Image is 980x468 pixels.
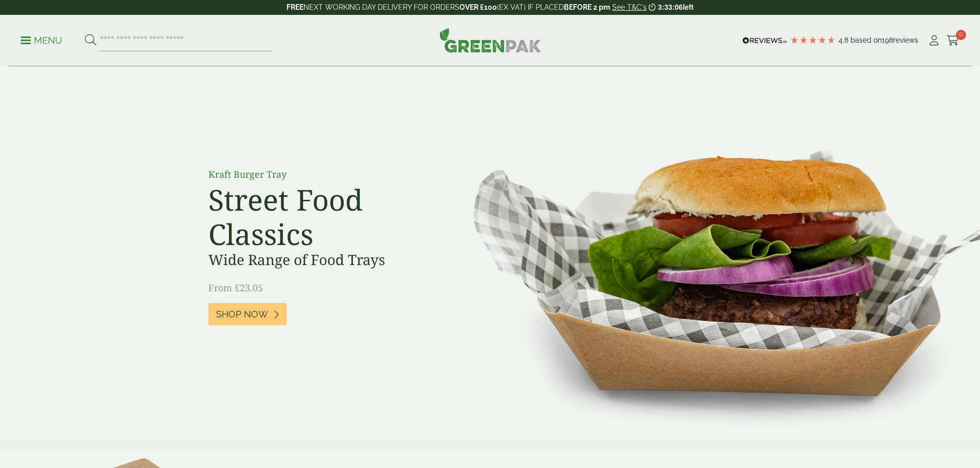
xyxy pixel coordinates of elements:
[208,182,440,251] h2: Street Food Classics
[839,36,850,44] span: 4.8
[564,3,610,11] strong: BEFORE 2 pm
[683,3,693,11] span: left
[742,37,787,44] img: REVIEWS.io
[441,67,980,440] img: Street Food Classics
[216,309,268,320] span: Shop Now
[956,30,966,40] span: 0
[893,36,918,44] span: reviews
[21,34,62,47] p: Menu
[928,35,940,46] i: My Account
[612,3,647,11] a: See T&C's
[850,36,882,44] span: Based on
[208,282,263,294] span: From £23.05
[287,3,304,11] strong: FREE
[790,35,836,45] div: 4.79 Stars
[882,36,893,44] span: 198
[208,303,287,325] a: Shop Now
[459,3,497,11] strong: OVER £100
[439,28,541,52] img: GreenPak Supplies
[21,34,62,45] a: Menu
[208,167,440,181] p: Kraft Burger Tray
[947,33,959,48] a: 0
[658,3,683,11] span: 3:33:06
[208,251,440,269] h3: Wide Range of Food Trays
[947,35,959,46] i: Cart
